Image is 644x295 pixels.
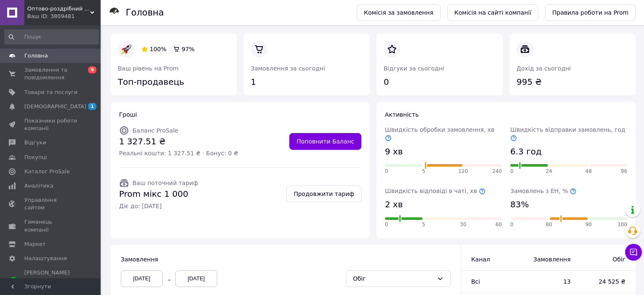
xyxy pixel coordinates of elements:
[119,111,137,118] span: Гроші
[24,240,46,248] span: Маркет
[24,218,78,233] span: Гаманець компанії
[471,256,490,263] span: Канал
[447,4,539,21] a: Комісія на сайті компанії
[587,255,626,264] span: Обіг
[4,29,99,44] input: Пошук
[182,46,195,52] span: 97%
[510,126,625,141] span: Швидкість відправки замовлень, год
[546,168,552,175] span: 24
[27,5,90,13] span: Оптово-роздрібний інтернет-магазин iElectronics
[618,221,627,228] span: 100
[24,52,48,60] span: Головна
[460,221,466,228] span: 30
[545,4,636,21] a: Правила роботи на Prom
[422,221,426,228] span: 5
[27,13,101,20] div: Ваш ID: 3809481
[24,196,78,211] span: Управління сайтом
[510,188,576,194] span: Замовлень з ЕН, %
[492,168,502,175] span: 240
[510,146,542,158] span: 6.3 год
[126,8,164,18] h1: Головна
[286,185,361,202] a: Продовжити тариф
[510,168,514,175] span: 0
[175,270,217,287] div: [DATE]
[119,188,198,200] span: Prom мікс 1 000
[587,277,626,286] span: 24 525 ₴
[24,103,86,110] span: [DEMOGRAPHIC_DATA]
[24,66,78,81] span: Замовлення та повідомлення
[24,139,46,146] span: Відгуки
[132,127,178,134] span: Баланс ProSale
[121,256,158,263] span: Замовлення
[119,149,238,157] span: Реальні кошти: 1 327.51 ₴ · Бонус: 0 ₴
[132,180,198,186] span: Ваш поточний тариф
[24,154,47,161] span: Покупці
[496,221,502,228] span: 60
[24,182,53,190] span: Аналітика
[385,188,486,194] span: Швидкість відповіді в чаті, хв
[121,270,163,287] div: [DATE]
[585,221,592,228] span: 90
[119,202,198,210] span: Діє до: [DATE]
[621,168,627,175] span: 96
[289,133,361,150] a: Поповнити Баланс
[24,89,78,96] span: Товари та послуги
[546,221,552,228] span: 80
[385,146,403,158] span: 9 хв
[353,274,434,283] div: Обіг
[529,255,571,264] span: Замовлення
[458,168,468,175] span: 120
[385,198,403,211] span: 2 хв
[625,244,642,261] button: Чат з покупцем
[510,221,514,228] span: 0
[510,198,529,211] span: 83%
[357,4,441,21] a: Комісія за замовлення
[88,66,96,73] span: 9
[385,126,494,141] span: Швидкість обробки замовлення, хв
[24,255,67,262] span: Налаштування
[119,136,238,148] span: 1 327.51 ₴
[24,117,78,132] span: Показники роботи компанії
[529,277,571,286] span: 13
[422,168,426,175] span: 5
[385,221,388,228] span: 0
[24,168,70,175] span: Каталог ProSale
[385,111,419,118] span: Активність
[585,168,592,175] span: 48
[24,269,78,292] span: [PERSON_NAME] та рахунки
[88,103,96,110] span: 1
[150,46,166,52] span: 100%
[385,168,388,175] span: 0
[471,278,480,285] span: Всi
